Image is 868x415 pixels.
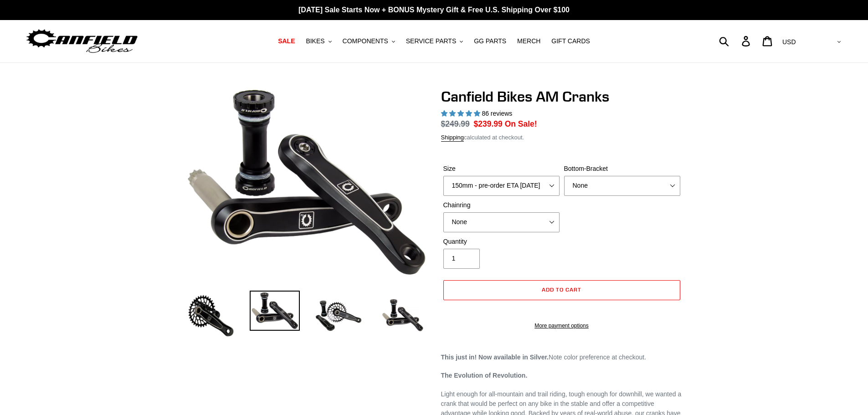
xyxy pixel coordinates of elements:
[443,280,680,300] button: Add to cart
[513,35,545,47] a: MERCH
[343,37,388,45] span: COMPONENTS
[505,118,537,130] span: On Sale!
[338,35,400,47] button: COMPONENTS
[724,31,747,51] input: Search
[441,88,683,105] h1: Canfield Bikes AM Cranks
[551,37,590,45] span: GIFT CARDS
[441,133,683,142] div: calculated at checkout.
[443,200,560,210] label: Chainring
[474,119,503,128] span: $239.99
[443,164,560,174] label: Size
[443,322,680,330] a: More payment options
[306,37,324,45] span: BIKES
[482,110,512,117] span: 86 reviews
[441,110,482,117] span: 4.97 stars
[469,35,511,47] a: GG PARTS
[406,37,456,45] span: SERVICE PARTS
[377,291,427,341] img: Load image into Gallery viewer, CANFIELD-AM_DH-CRANKS
[441,354,549,361] strong: This just in! Now available in Silver.
[443,237,560,246] label: Quantity
[441,353,683,362] p: Note color preference at checkout.
[186,291,236,341] img: Load image into Gallery viewer, Canfield Bikes AM Cranks
[25,27,139,56] img: Canfield Bikes
[564,164,680,174] label: Bottom-Bracket
[441,119,470,128] s: $249.99
[547,35,595,47] a: GIFT CARDS
[441,134,464,142] a: Shipping
[474,37,506,45] span: GG PARTS
[542,286,581,293] span: Add to cart
[401,35,467,47] button: SERVICE PARTS
[278,37,295,45] span: SALE
[517,37,540,45] span: MERCH
[250,291,300,331] img: Load image into Gallery viewer, Canfield Cranks
[301,35,336,47] button: BIKES
[441,372,528,379] strong: The Evolution of Revolution.
[273,35,299,47] a: SALE
[313,291,364,341] img: Load image into Gallery viewer, Canfield Bikes AM Cranks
